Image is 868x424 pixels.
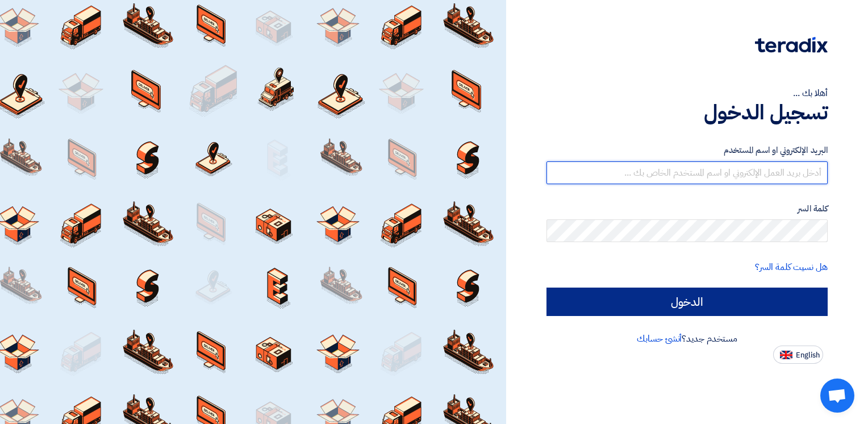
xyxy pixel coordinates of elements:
div: أهلا بك ... [546,86,828,100]
label: كلمة السر [546,202,828,215]
span: English [796,351,820,359]
label: البريد الإلكتروني او اسم المستخدم [546,144,828,157]
img: en-US.png [780,351,792,359]
div: Open chat [820,379,854,413]
h1: تسجيل الدخول [546,100,828,125]
div: مستخدم جديد؟ [546,332,828,346]
input: الدخول [546,288,828,316]
button: English [773,346,823,364]
a: هل نسيت كلمة السر؟ [755,260,828,274]
input: أدخل بريد العمل الإلكتروني او اسم المستخدم الخاص بك ... [546,161,828,184]
a: أنشئ حسابك [637,332,682,346]
img: Teradix logo [755,37,828,53]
